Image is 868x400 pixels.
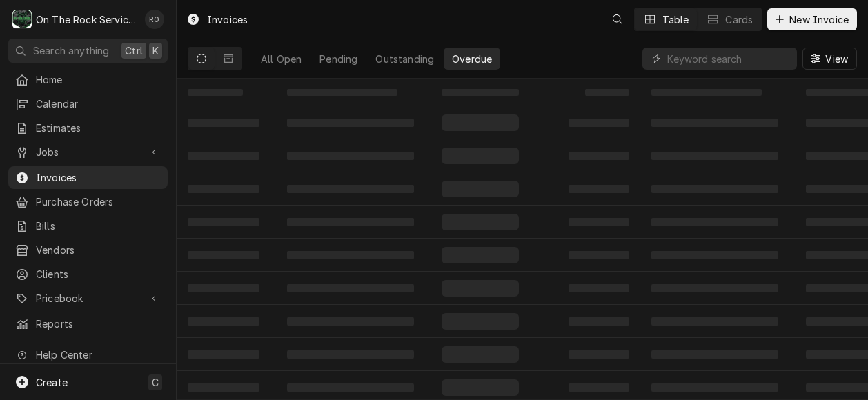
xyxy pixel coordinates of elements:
[188,119,259,127] span: ‌
[8,263,168,286] a: Clients
[287,119,414,127] span: ‌
[802,48,857,70] button: View
[125,43,143,58] span: Ctrl
[585,89,629,96] span: ‌
[767,8,857,30] button: New Invoice
[569,119,629,127] span: ‌
[375,52,434,66] div: Outstanding
[36,121,161,135] span: Estimates
[569,383,629,392] span: ‌
[287,251,414,259] span: ‌
[8,239,168,261] a: Vendors
[8,39,168,63] button: Search anythingCtrlK
[287,152,414,160] span: ‌
[569,284,629,292] span: ‌
[569,317,629,326] span: ‌
[442,280,519,297] span: ‌
[569,152,629,160] span: ‌
[33,43,109,58] span: Search anything
[569,350,629,359] span: ‌
[442,313,519,330] span: ‌
[36,267,161,281] span: Clients
[36,291,140,306] span: Pricebook
[287,185,414,193] span: ‌
[787,12,851,27] span: New Invoice
[8,343,168,366] a: Go to Help Center
[36,170,161,185] span: Invoices
[8,68,168,91] a: Home
[8,117,168,139] a: Estimates
[651,185,778,193] span: ‌
[36,72,161,87] span: Home
[442,181,519,197] span: ‌
[569,185,629,193] span: ‌
[261,52,302,66] div: All Open
[36,377,68,388] span: Create
[442,346,519,363] span: ‌
[651,218,778,226] span: ‌
[8,92,168,115] a: Calendar
[36,97,161,111] span: Calendar
[287,284,414,292] span: ‌
[452,52,492,66] div: Overdue
[12,10,32,29] div: On The Rock Services's Avatar
[145,10,164,29] div: Rich Ortega's Avatar
[8,287,168,310] a: Go to Pricebook
[651,251,778,259] span: ‌
[8,166,168,189] a: Invoices
[569,218,629,226] span: ‌
[36,194,161,209] span: Purchase Orders
[188,383,259,392] span: ‌
[651,89,762,96] span: ‌
[36,145,140,159] span: Jobs
[36,348,159,362] span: Help Center
[188,185,259,193] span: ‌
[287,218,414,226] span: ‌
[8,141,168,163] a: Go to Jobs
[188,350,259,359] span: ‌
[822,52,851,66] span: View
[442,379,519,396] span: ‌
[152,43,159,58] span: K
[651,284,778,292] span: ‌
[287,383,414,392] span: ‌
[188,218,259,226] span: ‌
[12,10,32,29] div: O
[152,375,159,390] span: C
[188,152,259,160] span: ‌
[662,12,689,27] div: Table
[651,317,778,326] span: ‌
[442,214,519,230] span: ‌
[651,152,778,160] span: ‌
[442,89,519,96] span: ‌
[651,383,778,392] span: ‌
[442,247,519,263] span: ‌
[651,350,778,359] span: ‌
[188,284,259,292] span: ‌
[145,10,164,29] div: RO
[287,89,397,96] span: ‌
[606,8,629,30] button: Open search
[36,243,161,257] span: Vendors
[442,148,519,164] span: ‌
[287,317,414,326] span: ‌
[8,214,168,237] a: Bills
[188,317,259,326] span: ‌
[319,52,357,66] div: Pending
[442,114,519,131] span: ‌
[651,119,778,127] span: ‌
[177,79,868,400] table: Overdue Invoices List Loading
[725,12,753,27] div: Cards
[36,317,161,331] span: Reports
[287,350,414,359] span: ‌
[36,12,137,27] div: On The Rock Services
[8,312,168,335] a: Reports
[188,89,243,96] span: ‌
[569,251,629,259] span: ‌
[667,48,790,70] input: Keyword search
[36,219,161,233] span: Bills
[8,190,168,213] a: Purchase Orders
[188,251,259,259] span: ‌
